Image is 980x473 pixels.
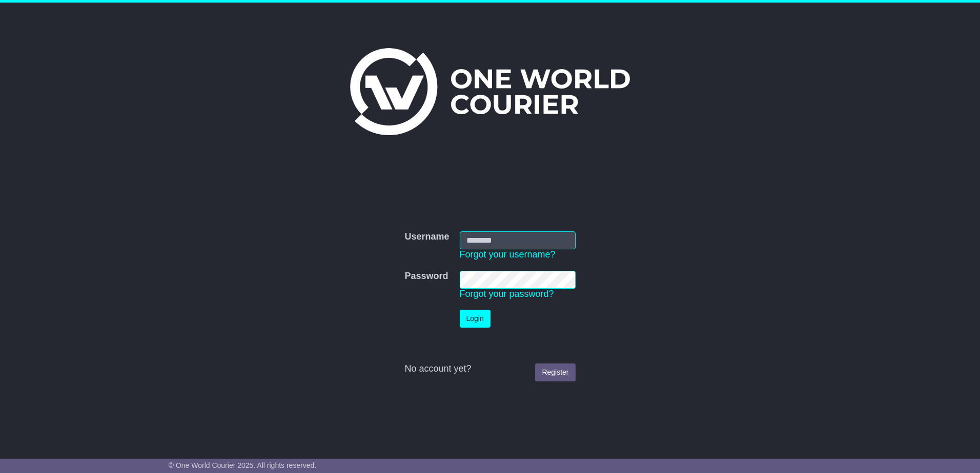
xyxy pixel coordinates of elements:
a: Forgot your password? [460,289,554,299]
label: Password [404,271,448,282]
div: No account yet? [404,363,575,375]
img: One World [350,48,630,135]
a: Register [535,363,575,381]
label: Username [404,231,449,243]
button: Login [460,310,491,328]
span: © One World Courier 2025. All rights reserved. [169,461,317,469]
a: Forgot your username? [460,249,556,260]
